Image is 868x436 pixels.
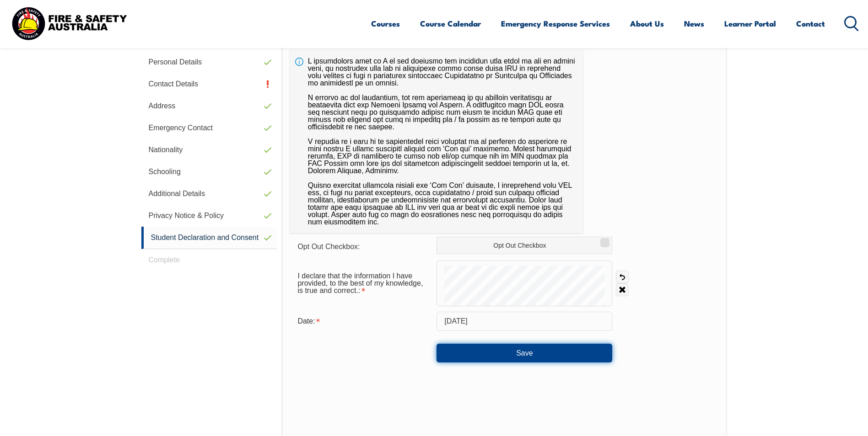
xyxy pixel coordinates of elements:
[616,271,629,283] a: Undo
[437,237,612,254] label: Opt Out Checkbox
[290,313,437,330] div: Date is required.
[141,161,277,183] a: Schooling
[616,283,629,296] a: Clear
[437,344,612,362] button: Save
[141,139,277,161] a: Nationality
[141,205,277,227] a: Privacy Notice & Policy
[437,312,612,331] input: Select Date...
[796,11,825,36] a: Contact
[141,227,277,249] a: Student Declaration and Consent
[141,51,277,73] a: Personal Details
[290,267,437,299] div: I declare that the information I have provided, to the best of my knowledge, is true and correct....
[290,50,583,233] div: L ipsumdolors amet co A el sed doeiusmo tem incididun utla etdol ma ali en admini veni, qu nostru...
[371,11,400,36] a: Courses
[297,243,360,250] span: Opt Out Checkbox:
[420,11,481,36] a: Course Calendar
[141,117,277,139] a: Emergency Contact
[141,95,277,117] a: Address
[141,183,277,205] a: Additional Details
[724,11,776,36] a: Learner Portal
[630,11,664,36] a: About Us
[684,11,704,36] a: News
[141,73,277,95] a: Contact Details
[501,11,610,36] a: Emergency Response Services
